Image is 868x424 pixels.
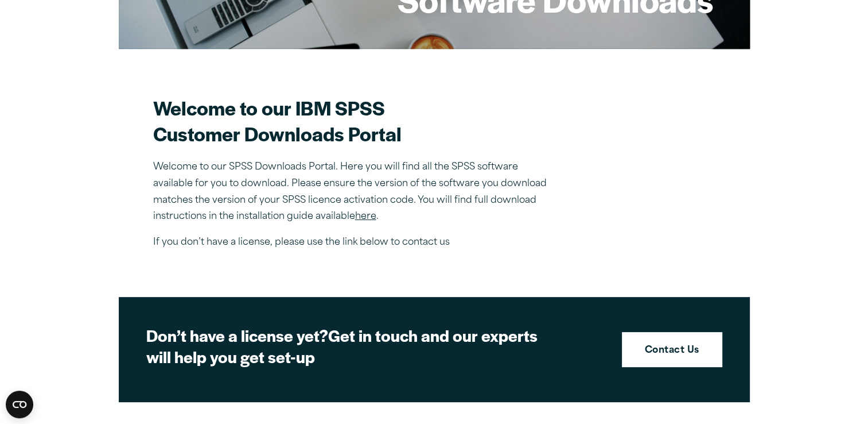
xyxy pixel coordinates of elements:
[645,344,699,359] strong: Contact Us
[146,325,548,368] h2: Get in touch and our experts will help you get set-up
[622,332,722,368] a: Contact Us
[153,159,555,225] p: Welcome to our SPSS Downloads Portal. Here you will find all the SPSS software available for you ...
[153,234,555,251] p: If you don’t have a license, please use the link below to contact us
[6,391,33,418] button: Open CMP widget
[153,95,555,147] h2: Welcome to our IBM SPSS Customer Downloads Portal
[355,212,376,221] a: here
[146,323,328,346] strong: Don’t have a license yet?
